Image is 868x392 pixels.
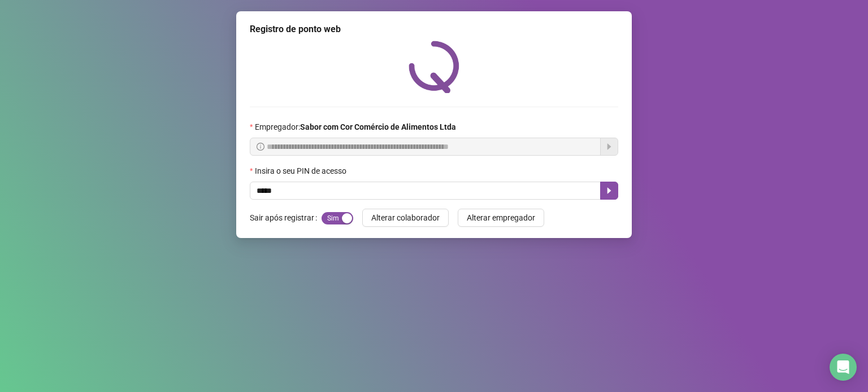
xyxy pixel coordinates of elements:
div: Open Intercom Messenger [830,354,857,381]
span: caret-right [605,186,614,195]
span: Alterar empregador [467,212,535,224]
label: Insira o seu PIN de acesso [250,165,354,177]
span: Alterar colaborador [371,212,440,224]
img: QRPoint [409,41,459,93]
div: Registro de ponto web [250,23,618,36]
span: Empregador : [255,121,456,133]
strong: Sabor com Cor Comércio de Alimentos Ltda [300,122,456,131]
label: Sair após registrar [250,209,322,227]
button: Alterar empregador [458,209,544,227]
button: Alterar colaborador [362,209,449,227]
span: info-circle [257,143,264,151]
